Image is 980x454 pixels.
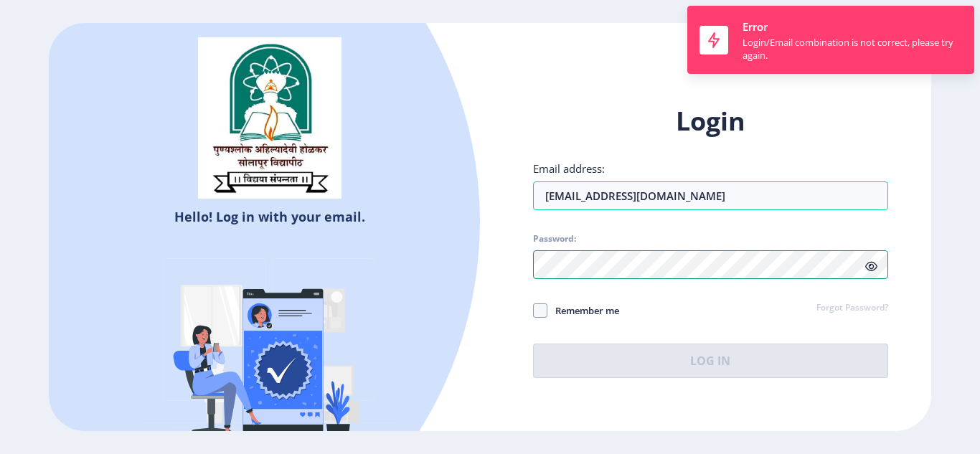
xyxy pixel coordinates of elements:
a: Forgot Password? [816,302,888,315]
label: Email address: [533,161,605,176]
label: Password: [533,233,576,245]
div: Login/Email combination is not correct, please try again. [743,36,962,62]
img: sulogo.png [198,37,341,199]
h1: Login [533,104,888,138]
input: Email address [533,181,888,210]
button: Log In [533,344,888,378]
span: Error [743,19,768,34]
span: Remember me [547,302,619,319]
